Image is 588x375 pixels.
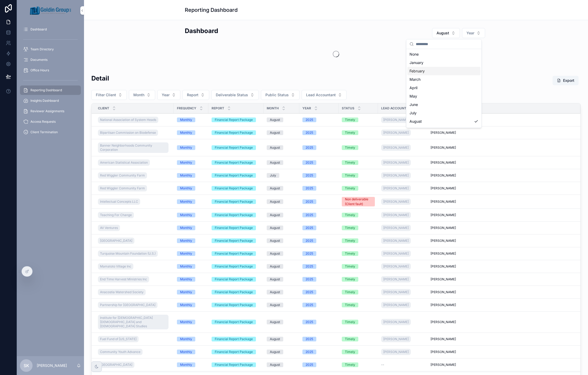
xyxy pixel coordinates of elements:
[407,100,480,109] div: June
[261,90,300,100] button: Select Button
[20,25,81,34] a: Dashboard
[306,92,336,98] span: Lead Accountant
[177,173,205,178] a: Monthly
[265,92,289,98] span: Public Status
[20,96,81,105] a: Insights Dashboard
[302,130,335,135] a: 2025
[267,238,296,243] a: August
[215,213,253,217] div: Financial Report Package
[215,277,253,282] div: Financial Report Package
[98,141,171,154] a: Banner Neighborhoods Community Corporation
[381,143,427,152] a: [PERSON_NAME]
[98,212,134,218] a: Teaching For Change
[381,238,411,244] a: [PERSON_NAME]
[100,160,148,165] span: American Statistical Association
[381,172,411,179] a: [PERSON_NAME]
[381,117,411,123] a: [PERSON_NAME]
[381,289,411,295] a: [PERSON_NAME]
[302,199,335,204] a: 2025
[302,145,335,150] a: 2025
[30,109,64,113] span: Reviewer Assignments
[211,90,259,100] button: Select Button
[430,226,456,230] span: [PERSON_NAME]
[302,117,335,122] a: 2025
[98,288,171,296] a: Anacostia Watershed Society
[162,92,170,98] span: Year
[270,238,280,243] div: August
[306,173,313,178] div: 2025
[430,226,574,230] a: [PERSON_NAME]
[177,264,205,269] a: Monthly
[180,238,192,243] div: Monthly
[98,263,133,270] a: Mamatoto Village Inc
[267,199,296,204] a: August
[430,264,574,269] a: [PERSON_NAME]
[100,226,118,230] span: AV Ventures
[267,226,296,230] a: August
[345,160,355,165] div: Timely
[430,186,456,190] span: [PERSON_NAME]
[345,130,355,135] div: Timely
[98,224,171,232] a: AV Ventures
[215,117,253,122] div: Financial Report Package
[212,264,260,269] a: Financial Report Package
[407,92,480,100] div: May
[342,226,375,230] a: Timely
[383,226,409,230] span: [PERSON_NAME]
[177,160,205,165] a: Monthly
[98,159,150,166] a: American Statistical Association
[270,199,280,204] div: August
[180,130,192,135] div: Monthly
[407,50,480,58] div: None
[381,130,411,136] a: [PERSON_NAME]
[437,30,449,36] span: August
[302,186,335,191] a: 2025
[98,142,169,153] a: Banner Neighborhoods Community Corporation
[381,158,427,167] a: [PERSON_NAME]
[383,290,409,294] span: [PERSON_NAME]
[98,184,171,192] a: Red Wiggler Community Farm
[215,145,253,150] div: Financial Report Package
[381,212,411,218] a: [PERSON_NAME]
[98,199,140,205] a: Intellectual Concepts LLC
[430,173,456,178] span: [PERSON_NAME]
[381,197,427,206] a: [PERSON_NAME]
[383,131,409,135] span: [PERSON_NAME]
[182,90,209,100] button: Select Button
[383,277,409,281] span: [PERSON_NAME]
[383,186,409,190] span: [PERSON_NAME]
[430,200,456,204] span: [PERSON_NAME]
[306,290,313,294] div: 2025
[342,277,375,282] a: Timely
[30,47,54,51] span: Team Directory
[20,66,81,75] a: Office Hours
[432,28,460,38] button: Select Button
[98,197,171,206] a: Intellectual Concepts LLC
[20,127,81,137] a: Client Termination
[177,117,205,122] a: Monthly
[430,146,574,150] a: [PERSON_NAME]
[345,117,355,122] div: Timely
[20,45,81,54] a: Team Directory
[381,184,427,192] a: [PERSON_NAME]
[342,238,375,243] a: Timely
[212,199,260,204] a: Financial Report Package
[430,264,456,269] span: [PERSON_NAME]
[98,276,149,282] a: End Time Harvest Ministries Inc
[306,117,313,122] div: 2025
[306,264,313,269] div: 2025
[381,116,427,124] a: [PERSON_NAME]
[430,277,456,281] span: [PERSON_NAME]
[180,290,192,294] div: Monthly
[342,160,375,165] a: Timely
[342,130,375,135] a: Timely
[215,199,253,204] div: Financial Report Package
[407,84,480,92] div: April
[30,88,62,92] span: Reporting Dashboard
[215,238,253,243] div: Financial Report Package
[212,145,260,150] a: Financial Report Package
[100,186,145,190] span: Red Wiggler Community Farm
[430,239,456,243] span: [PERSON_NAME]
[383,251,409,256] span: [PERSON_NAME]
[180,213,192,217] div: Monthly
